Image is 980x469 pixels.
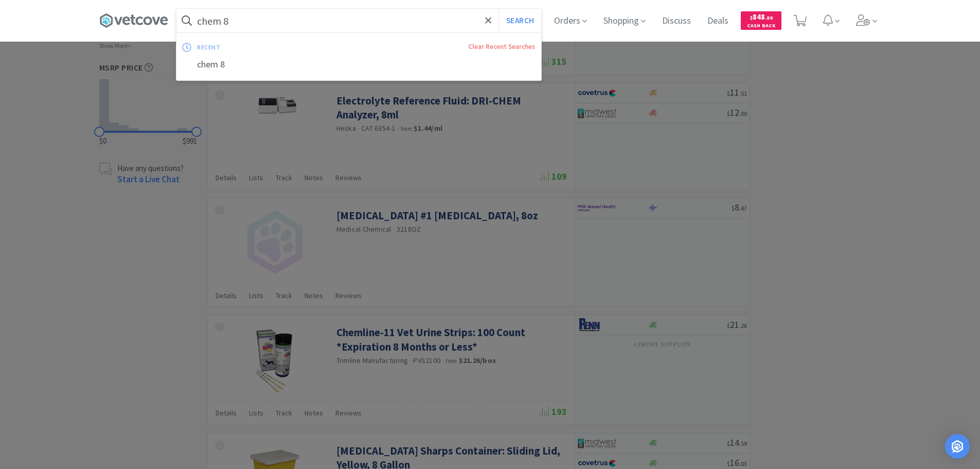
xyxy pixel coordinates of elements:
[945,434,970,459] div: Open Intercom Messenger
[765,14,773,21] span: . 89
[468,42,535,51] a: Clear Recent Searches
[750,12,773,22] span: 848
[658,16,695,26] a: Discuss
[197,39,344,55] div: recent
[703,16,733,26] a: Deals
[750,14,753,21] span: $
[741,7,781,34] a: $848.89Cash Back
[498,9,541,32] button: Search
[747,23,775,30] span: Cash Back
[176,9,541,32] input: Search by item, sku, manufacturer, ingredient, size...
[176,55,541,74] div: chem 8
